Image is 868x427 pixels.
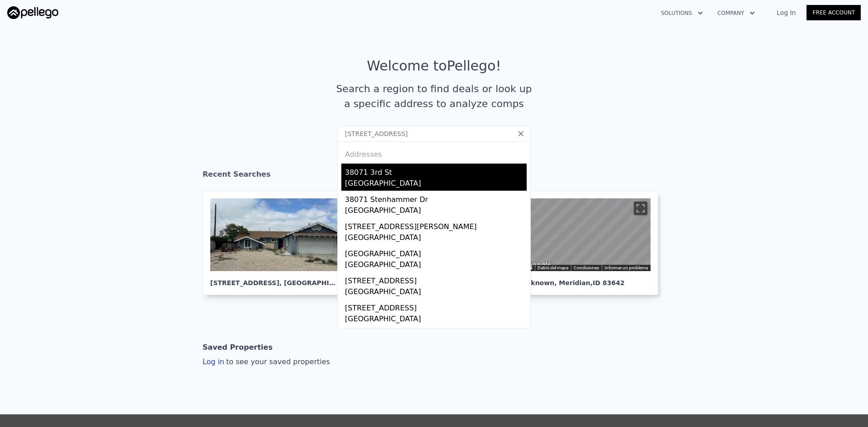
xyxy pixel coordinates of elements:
a: Free Account [807,5,861,20]
a: [STREET_ADDRESS], [GEOGRAPHIC_DATA] [203,191,354,295]
div: Log in [203,357,330,367]
div: Unknown , Meridian [521,271,651,287]
div: [STREET_ADDRESS] [345,272,527,286]
img: Pellego [7,6,58,19]
a: Abrir esta área en Google Maps (se abre en una ventana nueva) [524,259,553,271]
div: [GEOGRAPHIC_DATA] [345,259,527,272]
div: [STREET_ADDRESS] , [GEOGRAPHIC_DATA] [210,271,340,287]
div: 38071 3rd St [345,164,527,178]
div: [GEOGRAPHIC_DATA] [345,232,527,245]
div: [STREET_ADDRESS] [345,299,527,314]
button: Company [710,5,762,21]
span: , ID 83642 [590,279,625,286]
button: Solutions [654,5,710,21]
a: Informar un problema [604,265,648,270]
div: [GEOGRAPHIC_DATA] [345,245,527,259]
input: Search an address or region... [337,126,531,142]
div: Search a region to find deals or look up a specific address to analyze comps [333,81,535,111]
div: 38071 Stenhammer Dr [345,191,527,205]
a: Log In [766,8,807,17]
div: [GEOGRAPHIC_DATA] [345,205,527,218]
div: [GEOGRAPHIC_DATA] [345,314,527,326]
div: [STREET_ADDRESS] [345,326,527,341]
div: Addresses [341,142,527,164]
a: Condiciones (se abre en una nueva pestaña) [574,265,599,270]
img: Google [524,259,553,271]
button: Datos del mapa [538,265,568,271]
div: Saved Properties [203,338,273,357]
a: Mapa Unknown, Meridian,ID 83642 [514,191,665,295]
div: Welcome to Pellego ! [367,58,501,74]
span: to see your saved properties [224,357,330,366]
button: Activar o desactivar la vista de pantalla completa [634,202,647,215]
div: [GEOGRAPHIC_DATA] [345,178,527,191]
div: Mapa [521,198,651,271]
div: Street View [521,198,651,271]
div: [GEOGRAPHIC_DATA] [345,286,527,299]
div: [STREET_ADDRESS][PERSON_NAME] [345,218,527,232]
div: Recent Searches [203,162,665,191]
